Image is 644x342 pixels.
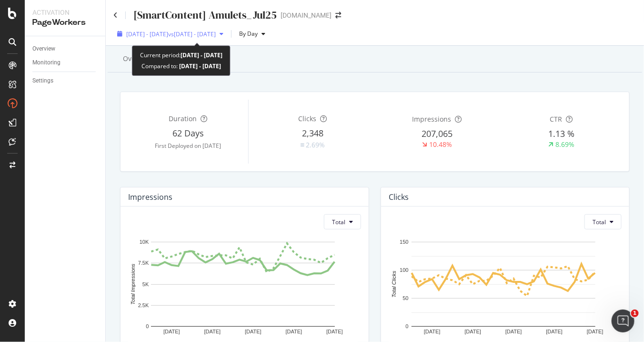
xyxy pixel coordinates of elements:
b: [DATE] - [DATE] [178,62,221,70]
span: Clicks [299,114,317,123]
text: [DATE] [424,329,441,334]
b: [DATE] - [DATE] [181,51,222,59]
span: CTR [550,114,563,124]
text: 2.5K [138,303,149,309]
text: [DATE] [465,329,482,334]
div: Current period: [140,50,222,61]
text: Total Clicks [392,271,397,298]
div: [DOMAIN_NAME] [281,10,332,20]
div: Overview [32,44,55,54]
text: [DATE] [286,329,302,334]
text: [DATE] [204,329,221,334]
span: 207,065 [422,128,453,139]
iframe: Intercom live chat [612,310,634,332]
a: Settings [32,76,99,86]
button: By Day [235,26,269,41]
div: Impressions [128,192,172,202]
span: 62 Days [172,127,204,139]
span: By Day [235,30,258,38]
text: 0 [406,324,409,330]
a: Monitoring [32,58,99,68]
text: [DATE] [505,329,522,334]
text: [DATE] [163,329,180,334]
span: Total [593,218,606,226]
button: [DATE] - [DATE]vs[DATE] - [DATE] [113,26,227,41]
span: 1 [631,310,639,317]
text: 0 [146,324,149,330]
span: Duration [169,114,197,123]
div: 10.48% [429,140,452,149]
button: Total [584,214,622,229]
a: Click to go back [113,12,118,19]
div: Overview [123,54,152,63]
text: [DATE] [326,329,343,334]
text: [DATE] [245,329,262,334]
div: Monitoring [32,58,60,68]
button: Total [324,214,361,229]
text: 100 [400,268,408,273]
text: Total Impressions [130,264,136,305]
img: Equal [301,144,304,146]
div: 8.69% [555,140,574,149]
div: Activation [32,8,98,17]
span: Total [332,218,345,226]
div: Settings [32,76,53,86]
div: Compared to: [141,61,221,72]
div: [SmartContent] Amulets_Jul25 [133,8,277,22]
span: vs [DATE] - [DATE] [168,30,216,38]
text: 50 [402,296,408,301]
span: Impressions [413,114,452,124]
span: 2,348 [302,127,323,139]
span: [DATE] - [DATE] [126,30,168,38]
div: arrow-right-arrow-left [335,12,341,19]
text: 150 [400,239,408,245]
div: First Deployed on [DATE] [128,142,248,150]
div: 2.69% [306,140,325,150]
span: 1.13 % [548,128,574,139]
text: 10K [140,239,149,245]
text: [DATE] [587,329,604,334]
div: PageWorkers [32,17,98,28]
text: 5K [142,281,149,287]
text: [DATE] [546,329,563,334]
a: Overview [32,44,99,54]
div: Clicks [389,192,409,202]
text: 7.5K [138,260,149,266]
